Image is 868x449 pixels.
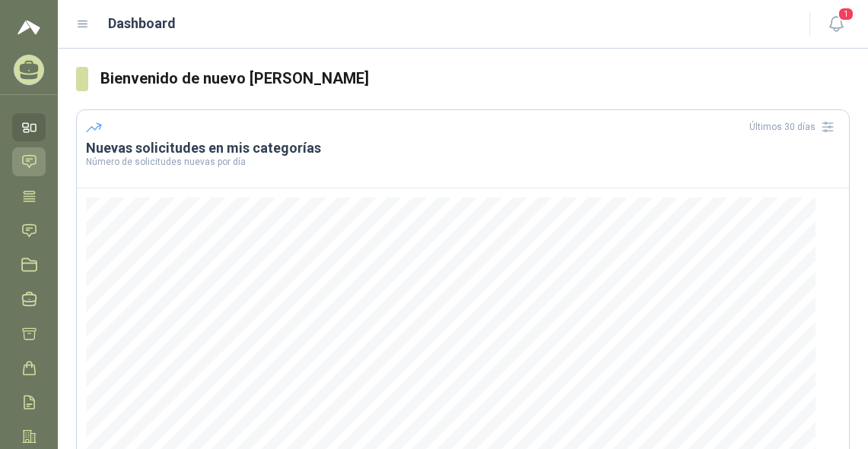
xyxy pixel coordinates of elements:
button: 1 [822,11,850,38]
div: Últimos 30 días [749,115,840,139]
h3: Nuevas solicitudes en mis categorías [86,139,840,157]
h3: Bienvenido de nuevo [PERSON_NAME] [100,67,851,90]
h1: Dashboard [108,13,176,34]
span: 1 [838,7,854,21]
img: Logo peakr [17,18,40,36]
p: Número de solicitudes nuevas por día [86,157,840,166]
